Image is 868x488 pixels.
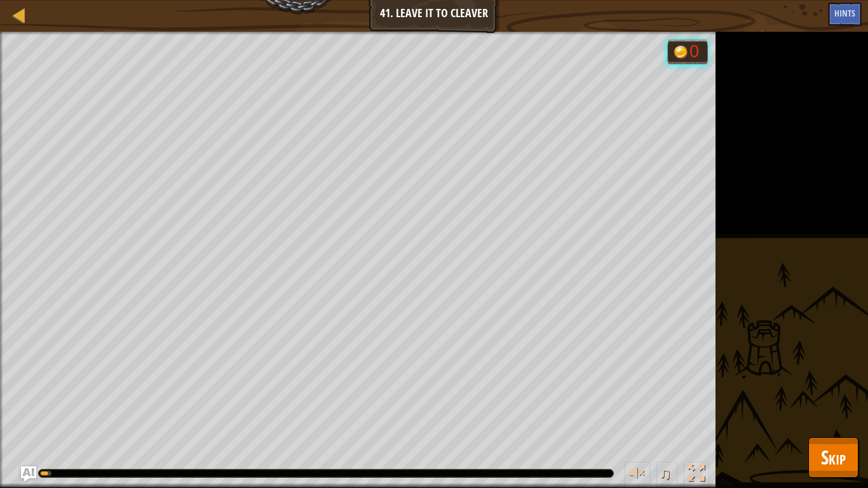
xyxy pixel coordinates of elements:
[689,43,702,60] div: 0
[808,437,858,478] button: Skip
[656,462,678,488] button: ♫
[821,444,846,470] span: Skip
[21,466,36,482] button: Ask AI
[667,39,709,64] div: Team 'humans' has 0 gold.
[659,464,672,483] span: ♫
[834,7,855,19] span: Hints
[684,462,709,488] button: Toggle fullscreen
[625,462,650,488] button: Adjust volume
